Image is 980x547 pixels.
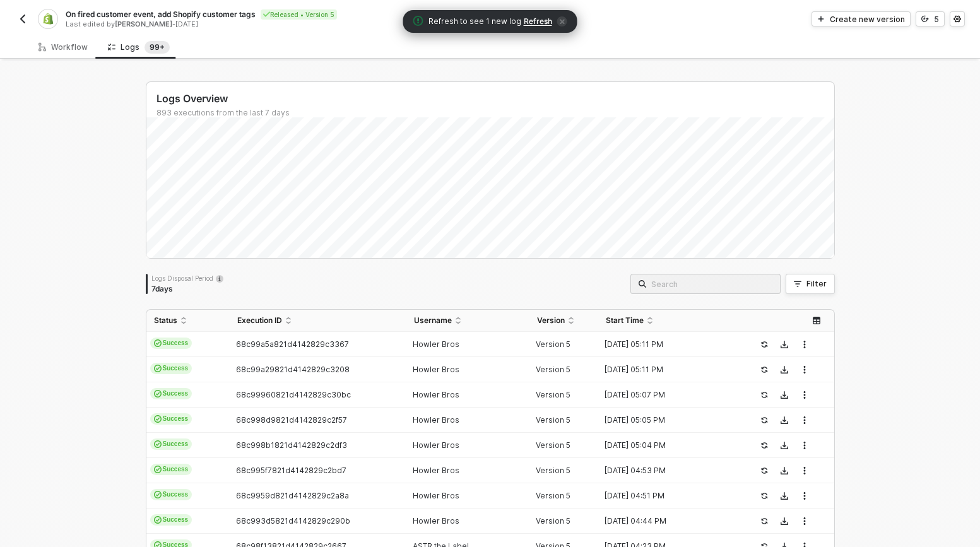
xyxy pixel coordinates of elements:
[154,365,162,372] span: icon-cards
[108,41,170,54] div: Logs
[781,442,788,449] span: icon-download
[145,41,170,54] sup: 893
[154,415,162,423] span: icon-cards
[598,466,736,476] div: [DATE] 04:53 PM
[151,274,223,283] div: Logs Disposal Period
[536,516,570,526] span: Version 5
[230,310,406,332] th: Execution ID
[413,491,459,500] span: Howler Bros
[236,339,349,349] span: 68c99a5a821d4142829c3367
[781,341,788,348] span: icon-download
[236,466,346,475] span: 68c995f7821d4142829c2bd7
[760,517,768,525] span: icon-success-page
[598,415,736,425] div: [DATE] 05:05 PM
[812,11,911,26] button: Create new version
[651,277,772,291] input: Search
[760,391,768,399] span: icon-success-page
[156,92,834,105] div: Logs Overview
[598,440,736,450] div: [DATE] 05:04 PM
[598,390,736,400] div: [DATE] 05:07 PM
[598,491,736,501] div: [DATE] 04:51 PM
[236,390,351,399] span: 68c99960821d4142829c30bc
[413,466,459,475] span: Howler Bros
[151,284,223,294] div: 7 days
[529,310,598,332] th: Version
[781,517,788,525] span: icon-download
[536,491,570,500] span: Version 5
[156,108,834,118] div: 893 executions from the last 7 days
[536,466,570,475] span: Version 5
[536,390,570,399] span: Version 5
[934,14,939,25] div: 5
[813,317,820,324] span: icon-table
[916,11,945,26] button: 5
[781,492,788,500] span: icon-download
[150,338,192,349] span: Success
[150,388,192,399] span: Success
[760,492,768,500] span: icon-success-page
[150,514,192,526] span: Success
[150,464,192,475] span: Success
[15,11,30,26] button: back
[781,391,788,399] span: icon-download
[150,413,192,425] span: Success
[598,365,736,375] div: [DATE] 05:11 PM
[413,440,459,450] span: Howler Bros
[524,16,552,26] span: Refresh
[760,416,768,424] span: icon-success-page
[154,339,162,347] span: icon-cards
[536,440,570,450] span: Version 5
[150,363,192,374] span: Success
[536,415,570,425] span: Version 5
[781,416,788,424] span: icon-download
[236,491,349,500] span: 68c9959d821d4142829c2a8a
[66,20,489,29] div: Last edited by - [DATE]
[817,15,825,23] span: icon-play
[18,14,28,24] img: back
[781,366,788,373] span: icon-download
[413,415,459,425] span: Howler Bros
[146,310,230,332] th: Status
[154,440,162,448] span: icon-cards
[781,467,788,474] span: icon-download
[428,16,521,28] span: Refresh to see 1 new log
[154,466,162,473] span: icon-cards
[536,365,570,374] span: Version 5
[154,390,162,397] span: icon-cards
[66,9,256,20] span: On fired customer event, add Shopify customer tags
[786,274,835,294] button: Filter
[598,516,736,526] div: [DATE] 04:44 PM
[598,339,736,350] div: [DATE] 05:11 PM
[154,315,177,326] span: Status
[953,15,961,23] span: icon-settings
[760,442,768,449] span: icon-success-page
[760,467,768,474] span: icon-success-page
[414,315,452,326] span: Username
[760,341,768,348] span: icon-success-page
[413,339,459,349] span: Howler Bros
[413,390,459,399] span: Howler Bros
[606,315,644,326] span: Start Time
[115,20,172,28] span: [PERSON_NAME]
[236,415,347,425] span: 68c998d9821d4142829c2f57
[261,9,337,20] div: Released • Version 5
[236,440,347,450] span: 68c998b1821d4142829c2df3
[760,366,768,373] span: icon-success-page
[154,491,162,498] span: icon-cards
[42,13,53,25] img: integration-icon
[406,310,529,332] th: Username
[236,365,350,374] span: 68c99a29821d4142829c3208
[150,438,192,450] span: Success
[236,516,350,526] span: 68c993d5821d4142829c290b
[537,315,565,326] span: Version
[413,16,423,26] span: icon-exclamation
[413,516,459,526] span: Howler Bros
[921,15,929,23] span: icon-versioning
[557,16,567,26] span: icon-close
[830,14,905,25] div: Create new version
[154,516,162,524] span: icon-cards
[150,489,192,500] span: Success
[237,315,282,326] span: Execution ID
[536,339,570,349] span: Version 5
[413,365,459,374] span: Howler Bros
